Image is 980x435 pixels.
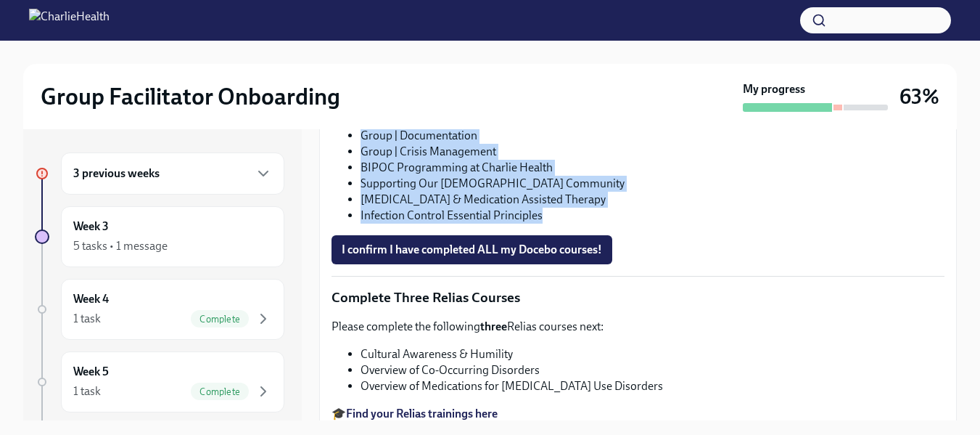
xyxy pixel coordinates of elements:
[743,81,805,97] strong: My progress
[35,351,284,412] a: Week 51 taskComplete
[332,235,612,264] button: I confirm I have completed ALL my Docebo courses!
[73,238,168,254] div: 5 tasks • 1 message
[61,153,284,195] div: 3 previous weeks
[191,314,249,325] span: Complete
[73,383,101,399] div: 1 task
[361,362,944,378] li: Overview of Co-Occurring Disorders
[73,311,101,327] div: 1 task
[342,243,602,257] span: I confirm I have completed ALL my Docebo courses!
[191,386,249,397] span: Complete
[29,9,110,32] img: CharlieHealth
[332,288,944,307] p: Complete Three Relias Courses
[480,320,507,333] strong: three
[361,378,944,394] li: Overview of Medications for [MEDICAL_DATA] Use Disorders
[41,82,340,111] h2: Group Facilitator Onboarding
[361,144,944,160] li: Group | Crisis Management
[73,364,109,380] h6: Week 5
[73,291,109,307] h6: Week 4
[35,279,284,340] a: Week 41 taskComplete
[899,84,939,110] h3: 63%
[73,219,109,235] h6: Week 3
[332,319,944,335] p: Please complete the following Relias courses next:
[346,407,498,420] a: Find your Relias trainings here
[73,166,160,182] h6: 3 previous weeks
[361,176,944,192] li: Supporting Our [DEMOGRAPHIC_DATA] Community
[361,160,944,176] li: BIPOC Programming at Charlie Health
[35,206,284,267] a: Week 35 tasks • 1 message
[361,208,944,224] li: Infection Control Essential Principles
[361,192,944,208] li: [MEDICAL_DATA] & Medication Assisted Therapy
[361,128,944,144] li: Group | Documentation
[361,346,944,362] li: Cultural Awareness & Humility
